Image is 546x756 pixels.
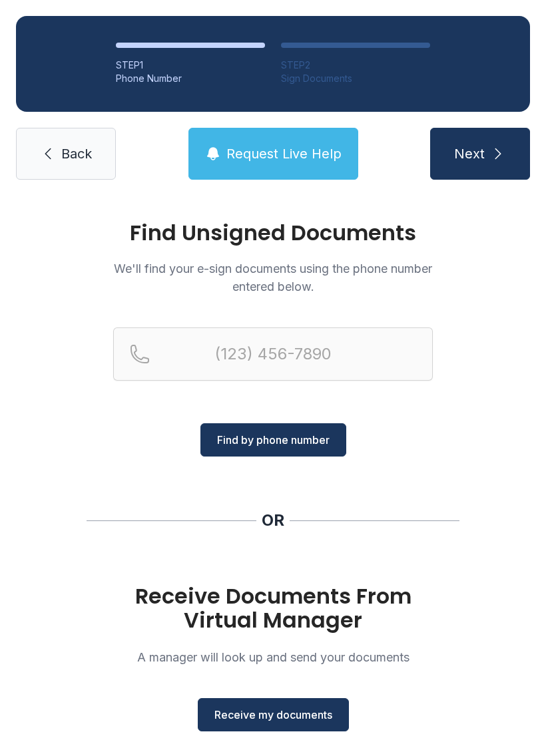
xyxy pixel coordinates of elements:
[281,59,430,72] div: STEP 2
[217,432,330,448] span: Find by phone number
[262,510,284,531] div: OR
[281,72,430,85] div: Sign Documents
[113,648,433,666] p: A manager will look up and send your documents
[116,72,265,85] div: Phone Number
[61,144,92,163] span: Back
[113,222,433,244] h1: Find Unsigned Documents
[454,144,485,163] span: Next
[116,59,265,72] div: STEP 1
[113,584,433,632] h1: Receive Documents From Virtual Manager
[113,260,433,295] p: We'll find your e-sign documents using the phone number entered below.
[226,144,342,163] span: Request Live Help
[113,327,433,381] input: Reservation phone number
[214,707,332,723] span: Receive my documents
